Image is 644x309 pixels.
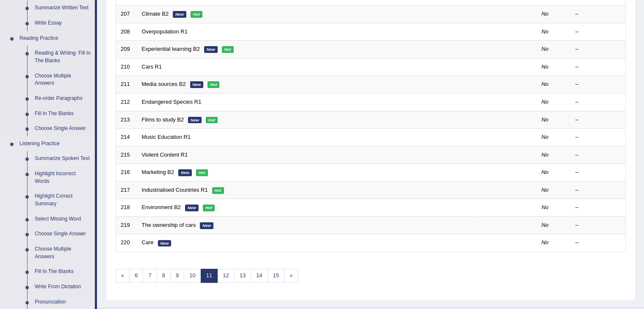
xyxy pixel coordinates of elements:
[542,11,549,17] em: No
[170,269,184,283] a: 9
[142,239,154,246] a: Care
[31,242,95,264] a: Choose Multiple Answers
[31,279,95,295] a: Write From Dictation
[116,23,137,41] td: 208
[542,81,549,87] em: No
[191,11,202,18] em: Hot
[142,222,196,228] a: The ownership of cars
[178,169,192,176] em: New
[542,169,549,175] em: No
[31,226,95,242] a: Choose Single Answer
[188,117,202,124] em: New
[116,146,137,164] td: 215
[190,81,204,88] em: New
[31,16,95,31] a: Write Essay
[575,239,621,247] div: –
[575,80,621,88] div: –
[575,10,621,18] div: –
[116,41,137,58] td: 209
[16,31,95,46] a: Reading Practice
[116,93,137,111] td: 212
[575,45,621,53] div: –
[542,63,549,70] em: No
[542,239,549,246] em: No
[142,81,186,87] a: Media sources B2
[575,28,621,36] div: –
[575,168,621,177] div: –
[142,187,208,193] a: Industrialised Countries R1
[116,181,137,199] td: 217
[31,151,95,166] a: Summarize Spoken Text
[185,204,199,211] em: New
[116,164,137,182] td: 216
[251,269,268,283] a: 14
[142,99,202,105] a: Endangered Species R1
[203,204,215,211] em: Hot
[157,269,171,283] a: 8
[234,269,251,283] a: 13
[142,46,200,52] a: Experiential learning B2
[143,269,157,283] a: 7
[200,222,213,229] em: New
[207,81,219,88] em: Hot
[116,111,137,129] td: 213
[575,204,621,212] div: –
[31,189,95,211] a: Highlight Correct Summary
[31,69,95,91] a: Choose Multiple Answers
[575,63,621,71] div: –
[542,152,549,158] em: No
[116,199,137,217] td: 218
[116,234,137,252] td: 220
[116,129,137,146] td: 214
[222,46,234,53] em: Hot
[201,269,218,283] a: 11
[268,269,285,283] a: 15
[212,187,224,194] em: Hot
[31,212,95,227] a: Select Missing Word
[542,46,549,52] em: No
[116,269,130,283] a: «
[129,269,143,283] a: 6
[31,121,95,136] a: Choose Single Answer
[575,151,621,159] div: –
[142,116,184,123] a: Films to study B2
[116,58,137,76] td: 210
[542,116,549,123] em: No
[575,98,621,106] div: –
[31,46,95,68] a: Reading & Writing: Fill In The Blanks
[116,76,137,94] td: 211
[542,28,549,35] em: No
[142,134,191,140] a: Music Education R1
[184,269,201,283] a: 10
[31,91,95,106] a: Re-order Paragraphs
[196,169,208,176] em: Hot
[142,152,188,158] a: Violent Content R1
[542,222,549,228] em: No
[142,11,169,17] a: Climate B2
[31,0,95,16] a: Summarize Written Text
[31,106,95,121] a: Fill In The Blanks
[142,63,162,70] a: Cars R1
[16,136,95,152] a: Listening Practice
[116,216,137,234] td: 219
[542,204,549,210] em: No
[542,99,549,105] em: No
[204,46,218,53] em: New
[575,221,621,229] div: –
[206,117,218,124] em: Hot
[142,169,174,175] a: Marketing B2
[217,269,234,283] a: 12
[116,6,137,23] td: 207
[31,166,95,189] a: Highlight Incorrect Words
[575,186,621,194] div: –
[284,269,298,283] a: »
[142,28,188,35] a: Overpopulation R1
[173,11,186,18] em: New
[542,134,549,140] em: No
[542,187,549,193] em: No
[142,204,181,210] a: Environment B2
[158,240,171,247] em: New
[31,264,95,279] a: Fill In The Blanks
[575,133,621,141] div: –
[575,116,621,124] div: –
